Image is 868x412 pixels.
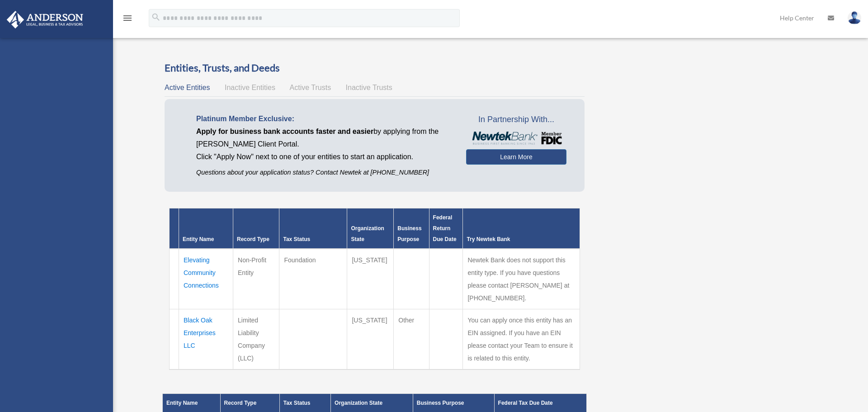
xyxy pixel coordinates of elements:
[290,84,331,91] span: Active Trusts
[347,309,394,370] td: [US_STATE]
[196,167,453,178] p: Questions about your application status? Contact Newtek at [PHONE_NUMBER]
[463,249,580,309] td: Newtek Bank does not support this entity type. If you have questions please contact [PERSON_NAME]...
[233,208,279,249] th: Record Type
[394,309,429,370] td: Other
[233,309,279,370] td: Limited Liability Company (LLC)
[196,151,453,163] p: Click "Apply Now" next to one of your entities to start an application.
[165,61,585,75] h3: Entities, Trusts, and Deeds
[179,309,233,370] td: Black Oak Enterprises LLC
[122,16,133,24] a: menu
[151,12,161,22] i: search
[196,113,453,125] p: Platinum Member Exclusive:
[279,249,347,309] td: Foundation
[279,208,347,249] th: Tax Status
[4,11,86,28] img: Anderson Advisors Platinum Portal
[848,11,861,24] img: User Pic
[429,208,463,249] th: Federal Return Due Date
[179,208,233,249] th: Entity Name
[346,84,392,91] span: Inactive Trusts
[394,208,429,249] th: Business Purpose
[347,208,394,249] th: Organization State
[471,132,561,145] img: NewtekBankLogoSM.png
[466,149,566,165] a: Learn More
[347,249,394,309] td: [US_STATE]
[466,113,566,127] span: In Partnership With...
[225,84,275,91] span: Inactive Entities
[467,234,576,245] div: Try Newtek Bank
[196,128,373,135] span: Apply for business bank accounts faster and easier
[233,249,279,309] td: Non-Profit Entity
[196,125,453,151] p: by applying from the [PERSON_NAME] Client Portal.
[463,309,580,370] td: You can apply once this entity has an EIN assigned. If you have an EIN please contact your Team t...
[179,249,233,309] td: Elevating Community Connections
[165,84,210,91] span: Active Entities
[122,13,133,24] i: menu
